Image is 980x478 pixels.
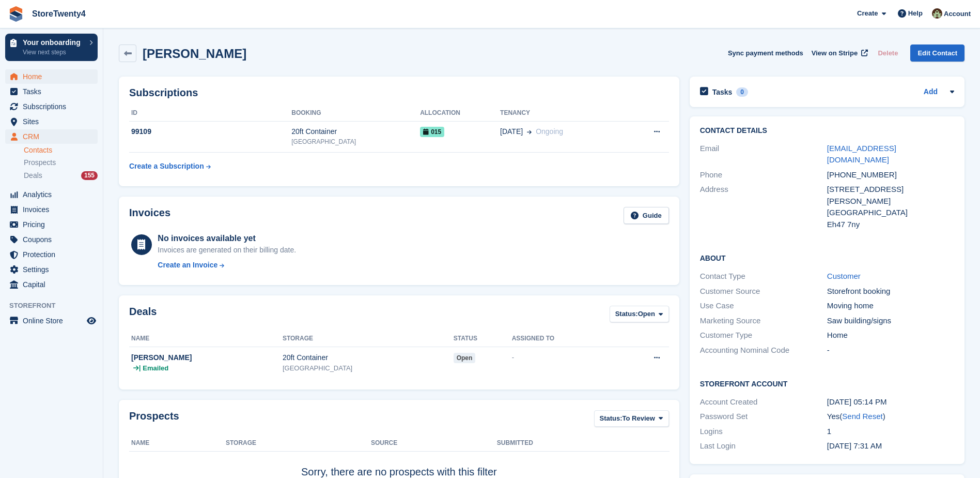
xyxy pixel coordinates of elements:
[700,315,827,327] div: Marketing Source
[5,217,98,232] a: menu
[700,300,827,312] div: Use Case
[81,171,98,180] div: 155
[129,410,179,429] h2: Prospects
[500,105,626,122] th: Tenancy
[700,127,954,135] h2: Contact Details
[143,47,246,61] h2: [PERSON_NAME]
[827,184,954,196] div: [STREET_ADDRESS]
[700,345,827,356] div: Accounting Nominal Code
[5,313,98,328] a: menu
[23,114,85,129] span: Sites
[454,331,512,347] th: Status
[23,48,84,57] p: View next steps
[827,330,954,341] div: Home
[5,99,98,114] a: menu
[23,99,85,114] span: Subscriptions
[5,277,98,292] a: menu
[5,232,98,247] a: menu
[283,352,454,363] div: 20ft Container
[420,105,500,122] th: Allocation
[700,286,827,297] div: Customer Source
[371,435,497,452] th: Source
[129,161,204,172] div: Create a Subscription
[129,306,157,325] h2: Deals
[5,114,98,129] a: menu
[5,247,98,262] a: menu
[129,207,170,224] h2: Invoices
[807,44,870,62] a: View on Stripe
[910,44,965,62] a: Edit Contact
[5,69,98,84] a: menu
[924,86,938,98] a: Add
[827,144,896,165] a: [EMAIL_ADDRESS][DOMAIN_NAME]
[857,8,878,19] span: Create
[226,435,371,452] th: Storage
[736,87,748,97] div: 0
[600,413,623,424] span: Status:
[291,105,420,122] th: Booking
[9,301,103,311] span: Storefront
[24,158,56,168] span: Prospects
[24,171,42,181] span: Deals
[827,207,954,219] div: [GEOGRAPHIC_DATA]
[23,217,85,232] span: Pricing
[728,44,803,62] button: Sync payment methods
[827,196,954,207] div: [PERSON_NAME]
[158,260,296,271] a: Create an Invoice
[24,170,98,181] a: Deals 155
[143,363,168,374] span: Emailed
[700,426,827,438] div: Logins
[638,309,655,319] span: Open
[700,252,954,263] h2: About
[24,145,98,155] a: Contacts
[5,262,98,277] a: menu
[23,84,85,99] span: Tasks
[5,129,98,144] a: menu
[23,262,85,277] span: Settings
[712,87,733,97] h2: Tasks
[24,157,98,168] a: Prospects
[700,271,827,282] div: Contact Type
[5,84,98,99] a: menu
[512,331,616,347] th: Assigned to
[700,378,954,389] h2: Storefront Account
[827,441,882,450] time: 2025-07-31 06:31:13 UTC
[158,260,217,271] div: Create an Invoice
[129,331,283,347] th: Name
[908,8,923,19] span: Help
[500,126,523,137] span: [DATE]
[615,309,638,319] span: Status:
[827,411,954,423] div: Yes
[700,330,827,341] div: Customer Type
[700,143,827,166] div: Email
[23,247,85,262] span: Protection
[129,157,211,176] a: Create a Subscription
[594,410,669,427] button: Status: To Review
[158,232,296,245] div: No invoices available yet
[624,207,669,224] a: Guide
[5,187,98,202] a: menu
[8,6,24,22] img: stora-icon-8386f47178a22dfd0bd8f6a31ec36ba5ce8667c1dd55bd0f319d3a0aa187defe.svg
[839,412,885,421] span: ( )
[454,353,476,363] span: open
[944,9,971,19] span: Account
[23,202,85,217] span: Invoices
[129,435,226,452] th: Name
[23,187,85,202] span: Analytics
[812,48,858,58] span: View on Stripe
[700,184,827,230] div: Address
[129,105,291,122] th: ID
[129,126,291,137] div: 99109
[536,127,563,136] span: Ongoing
[139,363,141,374] span: |
[827,286,954,297] div: Storefront booking
[827,396,954,408] div: [DATE] 05:14 PM
[512,352,616,363] div: -
[23,69,85,84] span: Home
[283,331,454,347] th: Storage
[874,44,902,62] button: Delete
[23,232,85,247] span: Coupons
[700,396,827,408] div: Account Created
[700,440,827,452] div: Last Login
[131,352,283,363] div: [PERSON_NAME]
